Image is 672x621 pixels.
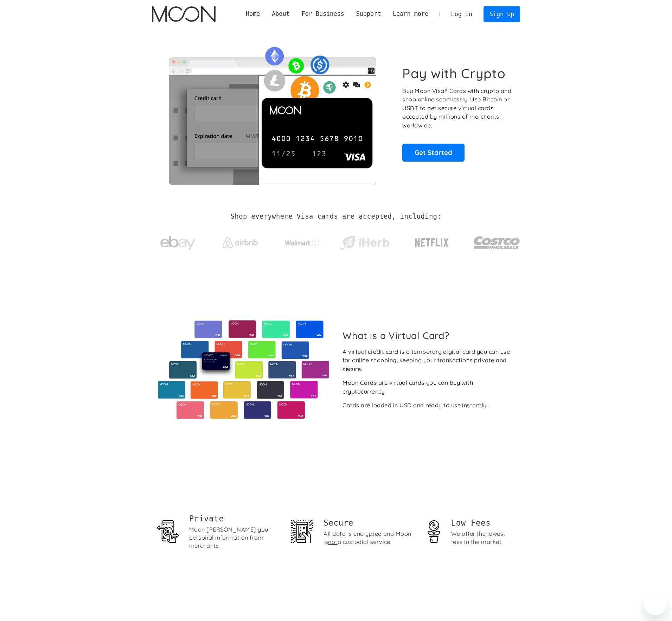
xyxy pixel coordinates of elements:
[152,6,216,22] img: Moon Logo
[157,520,179,542] img: Privacy
[301,10,344,18] div: For Business
[296,10,350,18] div: For Business
[338,227,391,256] a: iHerb
[240,10,266,18] a: Home
[644,593,666,615] iframe: Button to launch messaging window
[451,530,516,546] div: We offer the lowest fees in the market.
[272,10,290,18] div: About
[343,347,514,374] div: A virtual credit card is a temporary digital card you can use for online shopping, keeping your t...
[473,230,520,256] img: Costco
[157,320,330,419] img: Virtual cards from Moon
[423,520,445,542] img: Money stewardship
[343,378,514,396] div: Moon Cards are virtual cards you can buy with cryptocurrency.
[343,330,514,341] h2: What is a Virtual Card?
[266,10,295,18] div: About
[356,10,381,18] div: Support
[402,144,465,161] a: Get Started
[402,65,506,81] h1: Pay with Crypto
[152,42,393,185] img: Moon Cards let you spend your crypto anywhere Visa is accepted.
[445,6,478,22] a: Log In
[338,234,391,252] img: iHerb
[223,237,258,248] img: Airbnb
[328,538,337,545] span: not
[324,530,414,546] div: All data is encrypted and Moon is a custodial service.
[160,232,196,254] img: ebay
[291,520,313,542] img: Security
[189,513,280,524] h1: Private
[414,234,449,252] img: Netflix
[402,87,512,130] p: Buy Moon Visa® Cards with crypto and shop online seamlessly! Use Bitcoin or USDT to get secure vi...
[152,6,216,22] a: home
[393,10,428,18] div: Learn more
[484,6,520,22] a: Sign Up
[152,225,204,258] a: ebay
[189,526,280,550] div: Moon [PERSON_NAME] your personal information from merchants.
[350,10,387,18] div: Support
[276,232,328,251] a: Walmart
[473,222,520,259] a: Costco
[387,10,434,18] div: Learn more
[285,239,320,247] img: Walmart
[401,227,463,255] a: Netflix
[343,401,488,410] div: Cards are loaded in USD and ready to use instantly.
[324,517,414,528] h2: Secure
[451,517,516,528] h1: Low Fees
[231,213,441,220] h2: Shop everywhere Visa cards are accepted, including:
[214,230,266,252] a: Airbnb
